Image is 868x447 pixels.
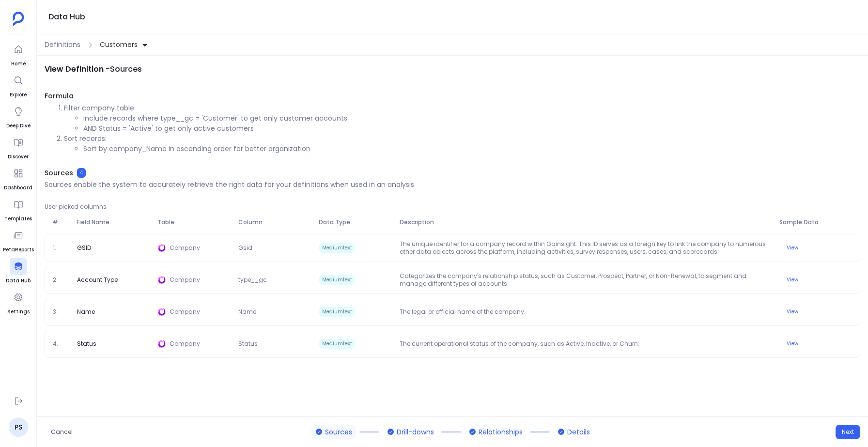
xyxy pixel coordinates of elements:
[8,134,29,161] a: Discover
[45,425,79,439] button: Cancel
[13,12,24,26] img: petavue logo
[83,144,860,154] li: Sort by company_Name in ascending order for better organization
[10,60,27,68] span: Home
[234,308,315,316] span: Name
[479,427,523,437] span: Relationships
[7,308,30,316] span: Settings
[319,307,355,317] span: Mediumtext
[170,244,231,252] span: Company
[45,203,107,211] span: User picked columns
[83,113,860,123] li: Include records where type__gc = 'Customer' to get only customer accounts
[4,196,32,223] a: Templates
[8,153,29,161] span: Discover
[45,91,860,101] span: Formula
[45,180,414,189] p: Sources enable the system to accurately retrieve the right data for your definitions when used in...
[73,276,122,284] span: Account Type
[234,218,315,226] span: Column
[73,308,99,316] span: Name
[234,340,315,348] span: Status
[9,417,28,437] a: PS
[319,275,355,285] span: Mediumtext
[73,340,100,348] span: Status
[3,227,34,254] a: PetaReports
[315,218,396,226] span: Data Type
[554,425,594,439] button: Details
[64,103,860,113] p: Filter company table:
[49,244,73,252] span: 1.
[3,246,34,254] span: PetaReports
[49,276,73,284] span: 2.
[6,258,31,285] a: Data Hub
[170,340,231,348] span: Company
[836,425,860,439] button: Next
[77,168,86,178] span: 4
[234,244,315,252] span: Gsid
[6,103,31,130] a: Deep Dive
[383,425,438,439] button: Drill-downs
[781,338,804,350] button: View
[397,427,434,437] span: Drill-downs
[567,427,590,437] span: Details
[781,306,804,318] button: View
[781,242,804,254] button: View
[4,184,32,192] span: Dashboard
[396,308,775,316] p: The legal or official name of the company.
[154,218,234,226] span: Table
[10,41,27,68] a: Home
[64,134,860,144] p: Sort records:
[396,272,775,288] p: Categorizes the company's relationship status, such as Customer, Prospect, Partner, or Non-Renewa...
[325,427,352,437] span: Sources
[10,91,27,99] span: Explore
[319,339,355,349] span: Mediumtext
[170,276,231,284] span: Company
[73,218,154,226] span: Field Name
[98,37,150,53] button: Customers
[7,289,30,316] a: Settings
[465,425,527,439] button: Relationships
[49,340,73,348] span: 4.
[73,244,95,252] span: GSID
[45,63,110,75] span: View Definition -
[396,340,775,348] p: The current operational status of the company, such as Active, Inactive, or Churn.
[49,308,73,316] span: 3.
[45,168,73,178] span: Sources
[170,308,231,316] span: Company
[45,40,80,50] span: Definitions
[319,243,355,253] span: Mediumtext
[48,10,85,24] h1: Data Hub
[311,425,356,439] button: Sources
[10,72,27,99] a: Explore
[396,218,775,226] span: Description
[110,63,142,75] span: Sources
[775,218,856,226] span: Sample Data
[6,122,31,130] span: Deep Dive
[396,240,775,256] p: The unique identifier for a company record within Gainsight. This ID serves as a foreign key to l...
[4,215,32,223] span: Templates
[83,123,860,134] li: AND Status = 'Active' to get only active customers
[234,276,315,284] span: type__gc
[4,165,32,192] a: Dashboard
[781,274,804,286] button: View
[6,277,31,285] span: Data Hub
[100,40,138,50] span: Customers
[48,218,73,226] span: #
